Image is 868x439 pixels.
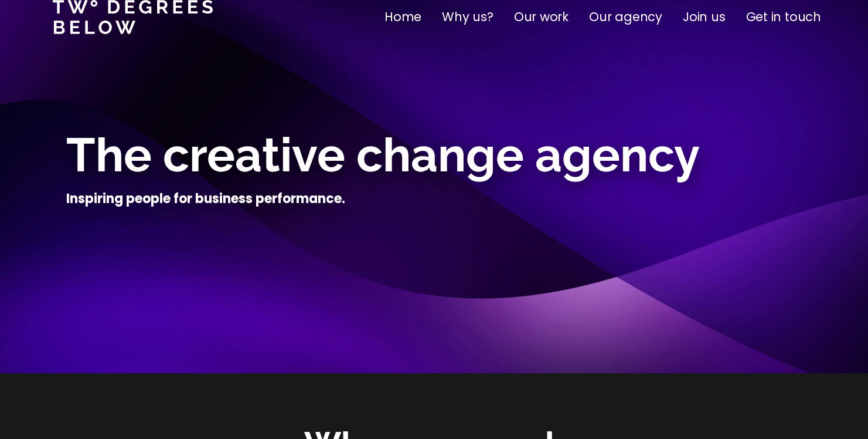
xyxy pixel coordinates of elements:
a: Get in touch [746,8,821,26]
a: Home [384,8,421,26]
a: Our work [514,8,569,26]
a: Join us [683,8,726,26]
a: Why us? [442,8,493,26]
h4: Inspiring people for business performance. [66,190,345,208]
span: The creative change agency [66,127,700,183]
a: Our agency [589,8,662,26]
